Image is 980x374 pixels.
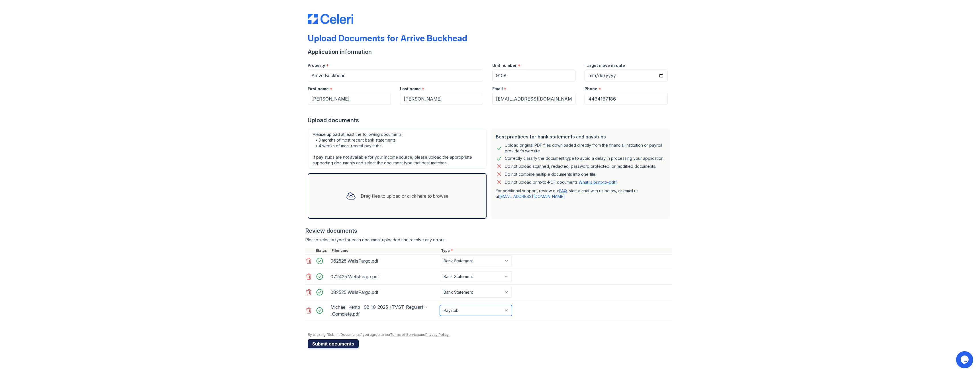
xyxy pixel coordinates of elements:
label: Last name [400,86,421,92]
p: For additional support, review our , start a chat with us below, or email us at [496,188,665,199]
a: [EMAIL_ADDRESS][DOMAIN_NAME] [499,194,565,199]
div: Best practices for bank statements and paystubs [496,133,665,140]
div: Please upload at least the following documents: • 3 months of most recent bank statements • 4 wee... [308,129,487,169]
div: Type [440,248,672,253]
a: Privacy Policy. [425,332,449,337]
div: Upload Documents for Arrive Buckhead [308,33,467,43]
div: Application information [308,48,672,56]
div: 072425 WellsFargo.pdf [330,272,438,281]
div: 062525 WellsFargo.pdf [330,256,438,265]
button: Submit documents [308,339,359,348]
a: FAQ [559,188,567,193]
div: Correctly classify the document type to avoid a delay in processing your application. [505,155,664,162]
label: Email [492,86,503,92]
label: Property [308,63,325,68]
a: Terms of Service [390,332,419,337]
div: 082525 WellsFargo.pdf [330,288,438,297]
div: Filename [330,248,440,253]
div: Do not combine multiple documents into one file. [505,171,596,178]
img: CE_Logo_Blue-a8612792a0a2168367f1c8372b55b34899dd931a85d93a1a3d3e32e68fde9ad4.png [308,14,353,24]
iframe: chat widget [956,351,974,368]
div: Upload original PDF files downloaded directly from the financial institution or payroll provider’... [505,142,665,154]
div: Drag files to upload or click here to browse [361,193,448,199]
label: Target move in date [585,63,625,68]
div: Upload documents [308,116,672,124]
label: First name [308,86,329,92]
p: Do not upload print-to-PDF documents. [505,179,617,185]
div: By clicking "Submit Documents," you agree to our and [308,332,672,337]
a: What is print-to-pdf? [579,180,617,185]
div: Review documents [305,227,672,235]
label: Phone [585,86,597,92]
div: Michael_Kemp__08_10_2025_(TVST_Regular)_-_Complete.pdf [330,303,438,318]
div: Status [315,248,330,253]
label: Unit number [492,63,517,68]
div: Do not upload scanned, redacted, password protected, or modified documents. [505,163,656,170]
div: Please select a type for each document uploaded and resolve any errors. [305,237,672,243]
